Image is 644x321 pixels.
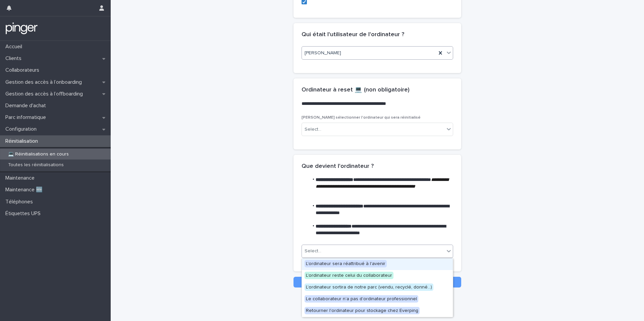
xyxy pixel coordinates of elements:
[302,294,453,305] div: Le collaborateur n’a pas d’ordinateur professionnel
[3,79,87,85] p: Gestion des accès à l’onboarding
[302,31,404,39] h2: Qui était l'utilisateur de l'ordinateur ?
[302,163,374,170] h2: Que devient l'ordinateur ?
[3,103,51,109] p: Demande d'achat
[305,248,321,255] div: Select...
[305,272,393,279] span: L'ordinateur reste celui du collaborateur
[3,55,27,62] p: Clients
[3,162,69,168] p: Toutes les réinitialisations
[305,295,418,303] span: Le collaborateur n’a pas d’ordinateur professionnel
[3,91,88,97] p: Gestion des accès à l’offboarding
[3,44,28,50] p: Accueil
[302,116,421,120] span: [PERSON_NAME] sélectionner l'ordinateur qui sera réinitialisé
[3,67,45,73] p: Collaborateurs
[305,307,420,314] span: Retourner l'ordinateur pour stockage chez Everping
[3,126,42,132] p: Configuration
[3,114,51,121] p: Parc informatique
[3,151,74,157] p: 💻 Réinitialisations en cours
[5,22,38,35] img: mTgBEunGTSyRkCgitkcU
[305,283,433,291] span: L'ordinateur sortira de notre parc (vendu, recyclé, donné...)
[3,199,38,205] p: Téléphones
[302,305,453,317] div: Retourner l'ordinateur pour stockage chez Everping
[305,50,341,57] span: [PERSON_NAME]
[293,277,461,287] button: Save
[302,270,453,282] div: L'ordinateur reste celui du collaborateur
[305,126,321,133] div: Select...
[302,86,410,94] h2: Ordinateur à reset 💻 (non obligatoire)
[305,260,387,267] span: L'ordinateur sera réattribué à l'avenir
[302,258,453,270] div: L'ordinateur sera réattribué à l'avenir
[3,187,48,193] p: Maintenance 🆕
[3,175,40,181] p: Maintenance
[3,138,43,144] p: Réinitialisation
[302,282,453,294] div: L'ordinateur sortira de notre parc (vendu, recyclé, donné...)
[3,210,46,217] p: Étiquettes UPS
